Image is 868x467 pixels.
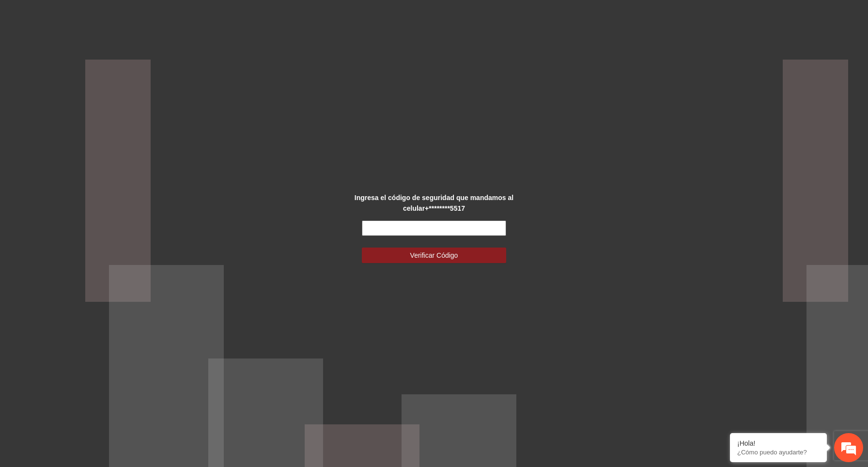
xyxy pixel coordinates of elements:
div: Minimizar ventana de chat en vivo [159,5,182,28]
span: Verificar Código [410,250,458,261]
p: ¿Cómo puedo ayudarte? [737,449,820,456]
button: Verificar Código [362,248,507,263]
span: Estamos en línea. [56,129,134,227]
strong: Ingresa el código de seguridad que mandamos al celular +********5517 [355,194,513,212]
textarea: Escriba su mensaje y pulse “Intro” [5,265,185,298]
div: Chatee con nosotros ahora [50,49,163,62]
div: ¡Hola! [737,439,820,447]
